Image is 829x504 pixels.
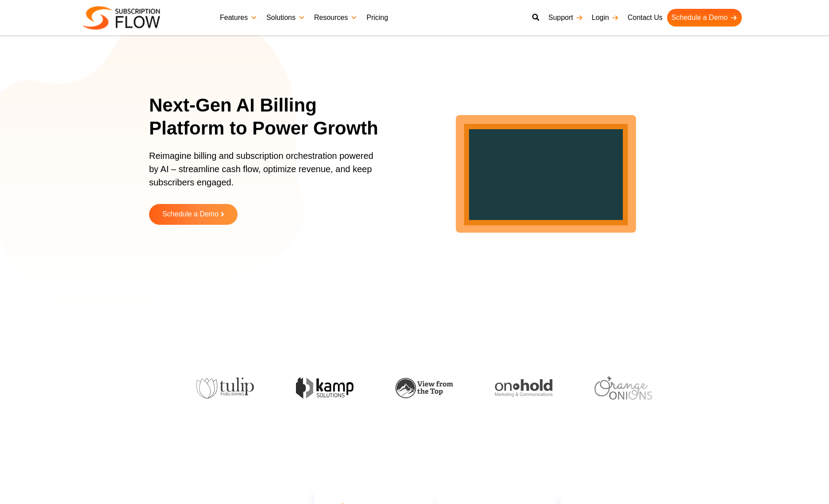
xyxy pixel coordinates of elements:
p: Reimagine billing and subscription orchestration powered by AI – streamline cash flow, optimize r... [149,149,379,198]
a: Pricing [362,9,392,27]
a: Login [587,9,623,27]
span: Schedule a Demo [162,211,219,218]
a: Schedule a Demo [667,9,742,27]
a: Support [544,9,587,27]
img: tulip-publishing [196,377,253,399]
h1: Next-Gen AI Billing Platform to Power Growth [149,94,390,140]
img: onhold-marketing [494,379,552,397]
img: Subscriptionflow [83,6,160,30]
a: Features [215,9,262,27]
a: Contact Us [623,9,667,27]
a: Schedule a Demo [149,204,238,225]
img: kamp-solution [295,377,353,398]
img: orange-onions [593,377,651,399]
a: Resources [310,9,362,27]
img: view-from-the-top [395,378,452,399]
a: Solutions [262,9,310,27]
